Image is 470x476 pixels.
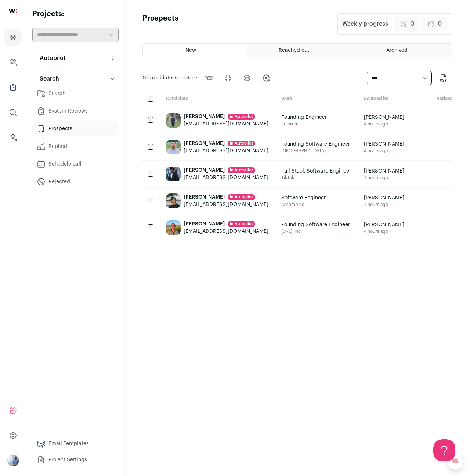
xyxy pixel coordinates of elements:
[410,19,414,28] span: 0
[364,175,404,181] span: 4 hours ago
[32,157,119,171] a: Schedule call
[228,114,255,120] div: in Autopilot
[4,29,22,46] a: Projects
[364,114,404,121] span: [PERSON_NAME]
[386,48,408,53] span: Archived
[7,455,19,466] img: 97332-medium_jpg
[184,147,268,154] div: [EMAIL_ADDRESS][DOMAIN_NAME]
[435,69,452,87] button: Export to CSV
[184,174,268,181] div: [EMAIL_ADDRESS][DOMAIN_NAME]
[281,141,350,148] span: Founding Software Engineer
[32,436,119,451] a: Email Templates
[32,174,119,189] a: Rejected
[281,194,326,202] span: Software Engineer
[142,75,175,81] span: 0 candidates
[142,13,178,35] h1: Prospects
[281,202,326,207] span: Assembled
[228,141,255,146] div: in Autopilot
[32,86,119,101] a: Search
[32,121,119,136] a: Prospects
[142,74,197,82] span: selected:
[281,121,327,127] span: Fulcrum
[275,96,358,103] div: Work
[281,114,327,121] span: Founding Engineer
[446,452,464,470] a: 🧠
[184,140,268,147] div: [PERSON_NAME]
[32,104,119,118] a: System Reviews
[342,19,388,28] div: Weekly progress
[281,228,350,234] span: [URL], Inc.
[364,141,404,148] span: [PERSON_NAME]
[184,167,268,174] div: [PERSON_NAME]
[32,139,119,154] a: Replied
[228,194,255,200] div: in Autopilot
[364,194,404,202] span: [PERSON_NAME]
[184,228,268,235] div: [EMAIL_ADDRESS][DOMAIN_NAME]
[4,54,22,71] a: Company and ATS Settings
[184,201,268,208] div: [EMAIL_ADDRESS][DOMAIN_NAME]
[364,202,404,207] span: 4 hours ago
[4,129,22,146] a: Leads (Backoffice)
[4,79,22,96] a: Company Lists
[279,48,309,53] span: Reached out
[257,69,275,87] button: Change candidates stage
[32,71,119,86] button: Search
[32,452,119,467] a: Project Settings
[364,121,404,127] span: 4 hours ago
[433,439,455,461] iframe: Help Scout Beacon - Open
[184,120,268,128] div: [EMAIL_ADDRESS][DOMAIN_NAME]
[166,193,181,208] img: 0cfc98351bf3a77ebb9db23e77d39fb220e501e7845fdf23b2879d397b5c658e.jpg
[184,220,268,228] div: [PERSON_NAME]
[166,220,181,235] img: a5d6c93bad80b8c4084677d1cd59eafe88591f12e7bd7bcdd953e753640ce157.jpg
[185,48,196,53] span: New
[364,148,404,154] span: 4 hours ago
[246,44,349,57] a: Reached out
[32,9,119,19] h2: Projects:
[358,96,411,103] div: Sourced by
[184,113,268,120] div: [PERSON_NAME]
[281,167,351,175] span: Full Stack Software Engineer
[438,19,442,28] span: 0
[364,221,404,228] span: [PERSON_NAME]
[281,221,350,228] span: Founding Software Engineer
[35,74,59,83] p: Search
[160,96,275,103] div: Candidate
[228,221,255,227] div: in Autopilot
[349,44,452,57] a: Archived
[411,96,452,103] div: Actions
[166,167,181,181] img: f70d1c2110f4ed4131f5e612dfceeb43c5634bf0ba5553b76f1dbed651149e70.jpg
[35,54,66,63] p: Autopilot
[166,140,181,154] img: fe15cbe3c6270340d7cd8b38ea41bfbb9235a9f09a5f0c29c12f52cedfef6e65
[364,228,404,234] span: 4 hours ago
[166,113,181,128] img: 031a1bf6f97326a6f0808b0cf4d52bded3a5b8d13195c8deb59a09ced0452364.jpg
[228,167,255,173] div: in Autopilot
[32,51,119,65] button: Autopilot
[281,148,350,154] span: [GEOGRAPHIC_DATA]
[9,9,17,13] img: wellfound-shorthand-0d5821cbd27db2630d0214b213865d53afaa358527fdda9d0ea32b1df1b89c2c.svg
[184,193,268,201] div: [PERSON_NAME]
[364,167,404,175] span: [PERSON_NAME]
[7,455,19,466] button: Open dropdown
[281,175,351,181] span: TikTok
